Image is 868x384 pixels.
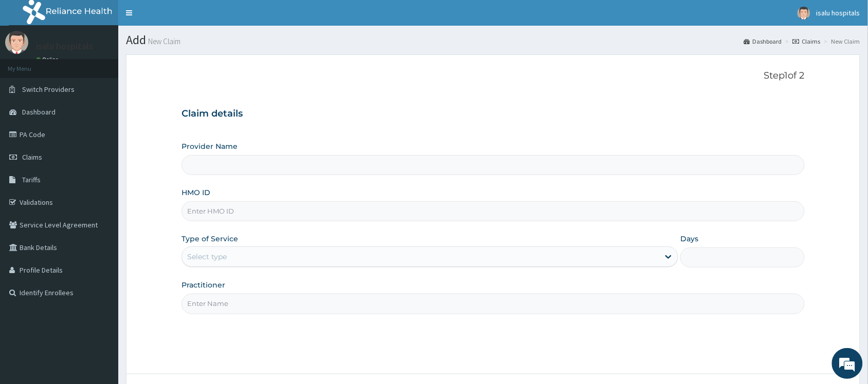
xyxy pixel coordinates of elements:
span: Claims [22,152,42,162]
p: isalu hospitals [36,42,93,51]
label: HMO ID [182,187,210,198]
span: Dashboard [22,107,56,117]
label: Days [680,234,698,244]
div: Select type [187,252,227,262]
img: User Image [798,7,810,20]
label: Provider Name [182,141,238,151]
a: Dashboard [744,37,782,46]
span: Switch Providers [22,85,75,94]
a: Claims [793,37,821,46]
small: New Claim [146,37,180,45]
input: Enter Name [182,294,805,314]
h1: Add [126,33,860,47]
p: Step 1 of 2 [182,70,805,82]
h3: Claim details [182,108,805,120]
a: Online [36,56,61,63]
img: User Image [5,31,28,54]
span: isalu hospitals [817,8,860,17]
span: Tariffs [22,175,41,184]
input: Enter HMO ID [182,201,805,221]
label: Type of Service [182,234,238,244]
label: Practitioner [182,280,225,290]
li: New Claim [822,37,860,46]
